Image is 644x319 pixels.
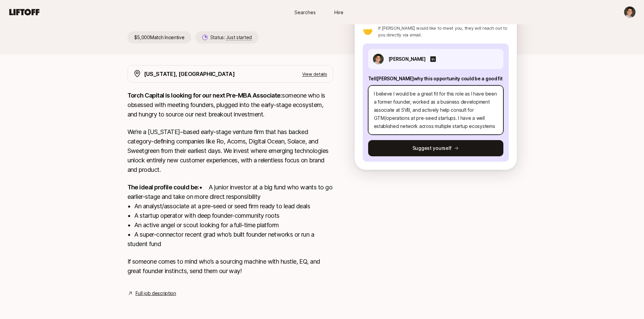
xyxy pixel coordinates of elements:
strong: Torch Capital is looking for our next Pre-MBA Associate: [127,92,282,99]
p: If [PERSON_NAME] would like to meet you, they will reach out to you directly via email. [378,25,508,38]
span: Searches [294,9,316,16]
p: Status: [210,33,252,42]
p: We’re a [US_STATE]–based early-stage venture firm that has backed category-defining companies lik... [127,127,333,175]
p: • A junior investor at a big fund who wants to go earlier-stage and take on more direct responsib... [127,183,333,249]
a: Full job description [136,289,176,297]
p: 🤝 [363,27,373,35]
p: View details [302,71,327,77]
textarea: I believe I would be a great fit for this role as I have been a former founder, worked as a busin... [368,85,503,135]
p: [PERSON_NAME] [388,55,426,63]
span: Hire [334,9,343,16]
p: someone who is obsessed with meeting founders, plugged into the early-stage ecosystem, and hungry... [127,91,333,119]
a: Hire [322,6,356,19]
span: Just started [226,34,252,41]
p: [US_STATE], [GEOGRAPHIC_DATA] [144,70,235,78]
p: $5,000 Match Incentive [127,31,191,44]
button: Jackson L. [624,6,636,18]
img: Jackson L. [624,6,636,18]
a: Searches [288,6,322,19]
p: Tell [PERSON_NAME] why this opportunity could be a good fit [368,75,503,83]
strong: The ideal profile could be: [127,184,199,191]
img: ACg8ocKS32JLa9p1oeb6NddGUlrBD4_-yg-s2p-7hTkwLcE_tYicXx5g=s160-c [373,54,384,64]
p: If someone comes to mind who’s a sourcing machine with hustle, EQ, and great founder instincts, s... [127,257,333,276]
button: Suggest yourself [368,140,503,156]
